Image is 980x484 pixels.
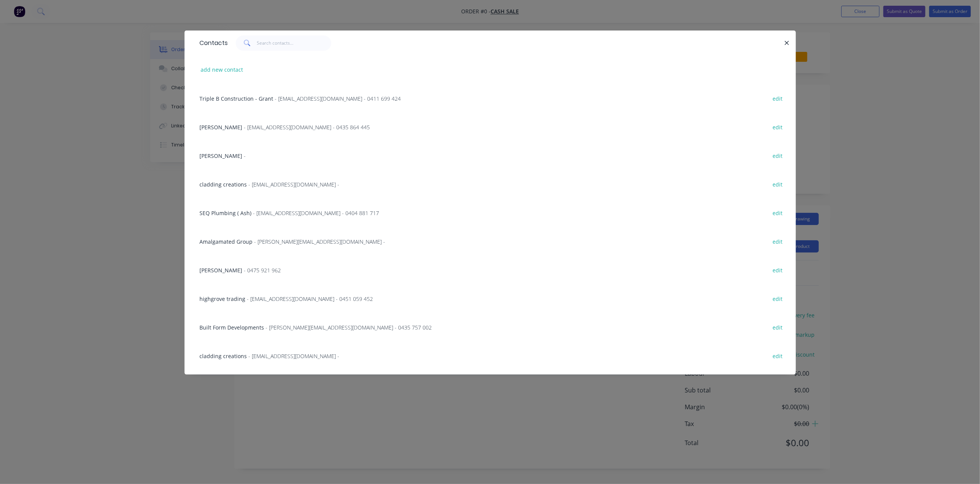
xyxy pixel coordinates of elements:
button: add new contact [197,64,247,75]
span: - [EMAIL_ADDRESS][DOMAIN_NAME] - 0411 699 424 [275,95,401,102]
span: Amalgamated Group [200,238,253,245]
span: - [EMAIL_ADDRESS][DOMAIN_NAME] - [249,352,340,360]
span: [PERSON_NAME] [200,152,243,159]
span: Triple B Construction - Grant [200,95,274,102]
span: [PERSON_NAME] [200,267,243,274]
button: edit [769,265,787,275]
span: highgrove trading [200,295,246,302]
span: - [PERSON_NAME][EMAIL_ADDRESS][DOMAIN_NAME] - [254,238,386,245]
span: [PERSON_NAME] [200,124,243,131]
button: edit [769,322,787,332]
div: Contacts [196,31,228,55]
input: Search contacts... [257,35,331,51]
button: edit [769,93,787,103]
span: Built Form Developments [200,324,264,331]
button: edit [769,236,787,246]
button: edit [769,207,787,218]
span: - [EMAIL_ADDRESS][DOMAIN_NAME] - 0435 864 445 [244,124,370,131]
span: SEQ Plumbing ( Ash) [200,209,252,217]
span: - [244,152,246,159]
button: edit [769,179,787,189]
button: edit [769,122,787,132]
span: cladding creations [200,352,247,360]
button: edit [769,293,787,304]
button: edit [769,150,787,161]
span: - [EMAIL_ADDRESS][DOMAIN_NAME] - 0451 059 452 [247,295,373,302]
span: - [PERSON_NAME][EMAIL_ADDRESS][DOMAIN_NAME] - 0435 757 002 [266,324,432,331]
span: - [EMAIL_ADDRESS][DOMAIN_NAME] - [249,181,340,188]
span: cladding creations [200,181,247,188]
span: - [EMAIL_ADDRESS][DOMAIN_NAME] - 0404 881 717 [253,209,379,217]
button: edit [769,351,787,361]
span: - 0475 921 962 [244,267,281,274]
